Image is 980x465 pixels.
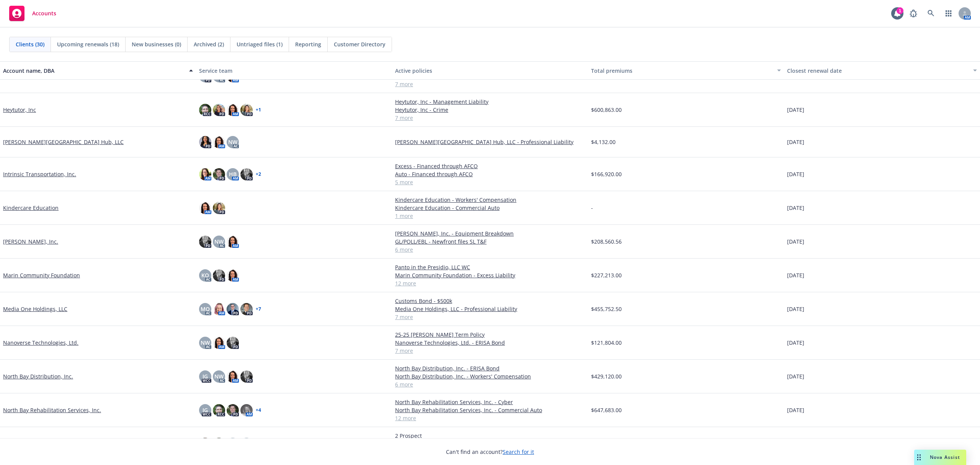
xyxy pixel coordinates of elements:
[787,305,804,313] span: [DATE]
[395,331,585,339] a: 25-25 [PERSON_NAME] Term Policy
[588,61,784,80] button: Total premiums
[237,40,283,48] span: Untriaged files (1)
[906,6,921,21] a: Report a Bug
[227,236,239,248] img: photo
[914,450,966,465] button: Nova Assist
[32,10,56,16] span: Accounts
[213,337,225,349] img: photo
[914,450,924,465] div: Drag to move
[784,61,980,80] button: Closest renewal date
[213,104,225,116] img: photo
[395,432,585,440] a: 2 Prospect
[591,170,622,178] span: $166,920.00
[395,196,585,204] a: Kindercare Education - Workers' Compensation
[591,237,622,246] span: $208,560.56
[395,279,585,287] a: 12 more
[787,339,804,347] span: [DATE]
[199,168,211,180] img: photo
[395,170,585,178] a: Auto - Financed through AFCO
[395,178,585,186] a: 5 more
[395,98,585,106] a: Heytutor, Inc - Management Liability
[194,40,224,48] span: Archived (2)
[591,406,622,414] span: $647,683.00
[395,80,585,88] a: 7 more
[213,303,225,315] img: photo
[203,406,208,414] span: JG
[3,67,185,75] div: Account name, DBA
[897,7,903,14] div: 1
[3,305,67,313] a: Media One Holdings, LLC
[256,307,261,311] a: + 7
[395,398,585,406] a: North Bay Rehabilitation Services, Inc. - Cyber
[213,136,225,148] img: photo
[591,204,593,212] span: -
[395,114,585,122] a: 7 more
[787,138,804,146] span: [DATE]
[213,404,225,416] img: photo
[787,237,804,246] span: [DATE]
[787,204,804,212] span: [DATE]
[213,168,225,180] img: photo
[240,370,253,383] img: photo
[503,448,534,455] a: Search for it
[214,372,224,380] span: NW
[199,202,211,214] img: photo
[446,448,534,456] span: Can't find an account?
[787,170,804,178] span: [DATE]
[930,454,960,460] span: Nova Assist
[240,168,253,180] img: photo
[199,136,211,148] img: photo
[591,271,622,279] span: $227,213.00
[213,202,225,214] img: photo
[787,67,969,75] div: Closest renewal date
[395,246,585,254] a: 6 more
[3,372,73,380] a: North Bay Distribution, Inc.
[591,67,773,75] div: Total premiums
[199,104,211,116] img: photo
[196,61,392,80] button: Service team
[395,162,585,170] a: Excess - Financed through AFCO
[395,297,585,305] a: Customs Bond - $500k
[787,406,804,414] span: [DATE]
[199,236,211,248] img: photo
[227,104,239,116] img: photo
[3,237,58,246] a: [PERSON_NAME], Inc.
[6,3,59,24] a: Accounts
[591,106,622,114] span: $600,863.00
[334,40,385,48] span: Customer Directory
[240,404,253,416] img: photo
[395,406,585,414] a: North Bay Rehabilitation Services, Inc. - Commercial Auto
[3,271,80,279] a: Marin Community Foundation
[787,271,804,279] span: [DATE]
[214,237,224,246] span: NW
[132,40,181,48] span: New businesses (0)
[395,313,585,321] a: 7 more
[395,212,585,220] a: 1 more
[256,108,261,112] a: + 1
[3,204,59,212] a: Kindercare Education
[395,305,585,313] a: Media One Holdings, LLC - Professional Liability
[229,170,237,178] span: HB
[201,305,210,313] span: MQ
[395,414,585,422] a: 12 more
[923,6,939,21] a: Search
[3,106,36,114] a: Heytutor, Inc
[591,339,622,347] span: $121,804.00
[395,347,585,355] a: 7 more
[787,372,804,380] span: [DATE]
[3,406,101,414] a: North Bay Rehabilitation Services, Inc.
[256,408,261,413] a: + 4
[16,40,44,48] span: Clients (30)
[201,271,209,279] span: KO
[787,106,804,114] span: [DATE]
[256,172,261,177] a: + 2
[395,364,585,372] a: North Bay Distribution, Inc. - ERISA Bond
[199,438,211,450] img: photo
[395,106,585,114] a: Heytutor, Inc - Crime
